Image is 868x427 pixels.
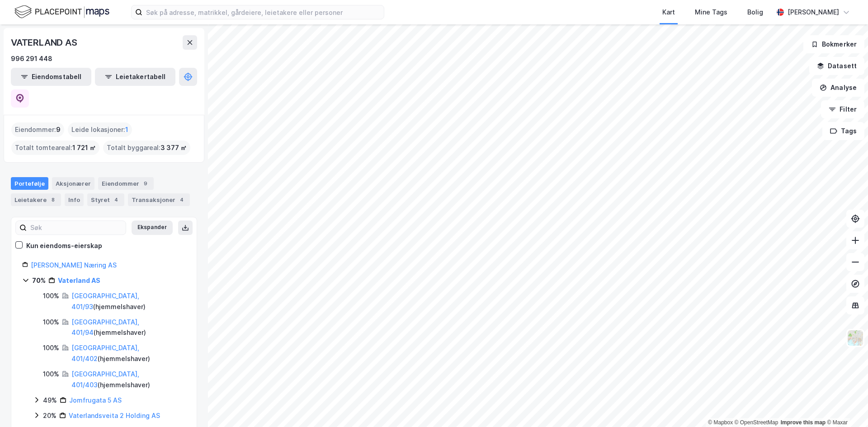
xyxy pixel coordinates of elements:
[71,317,186,338] div: ( hjemmelshaver )
[803,35,864,53] button: Bokmerker
[43,291,59,301] div: 100%
[72,142,96,153] span: 1 721 ㎡
[103,141,190,155] div: Totalt byggareal :
[11,53,52,64] div: 996 291 448
[43,395,57,406] div: 49%
[71,291,186,312] div: ( hjemmelshaver )
[52,177,94,190] div: Aksjonærer
[125,124,128,135] span: 1
[43,317,59,328] div: 100%
[662,7,675,18] div: Kart
[141,179,150,188] div: 9
[43,369,59,380] div: 100%
[160,142,187,153] span: 3 377 ㎡
[112,195,121,204] div: 4
[65,193,84,206] div: Info
[788,7,839,18] div: [PERSON_NAME]
[11,193,61,206] div: Leietakere
[11,68,91,86] button: Eiendomstabell
[781,419,826,426] a: Improve this map
[32,275,46,286] div: 70%
[132,221,173,235] button: Ekspander
[58,277,100,284] a: Vaterland AS
[87,193,124,206] div: Styret
[11,122,64,137] div: Eiendommer :
[26,240,102,251] div: Kun eiendoms-eierskap
[71,370,139,389] a: [GEOGRAPHIC_DATA], 401/403
[14,4,109,20] img: logo.f888ab2527a4732fd821a326f86c7f29.svg
[56,124,61,135] span: 9
[31,261,117,269] a: [PERSON_NAME] Næring AS
[735,419,778,426] a: OpenStreetMap
[71,292,139,310] a: [GEOGRAPHIC_DATA], 401/93
[695,7,727,18] div: Mine Tags
[71,343,186,364] div: ( hjemmelshaver )
[177,195,186,204] div: 4
[747,7,763,18] div: Bolig
[847,329,864,347] img: Z
[128,193,190,206] div: Transaksjoner
[43,343,59,353] div: 100%
[43,410,57,421] div: 20%
[71,318,139,337] a: [GEOGRAPHIC_DATA], 401/94
[68,122,132,137] div: Leide lokasjoner :
[142,5,384,19] input: Søk på adresse, matrikkel, gårdeiere, leietakere eller personer
[71,344,139,362] a: [GEOGRAPHIC_DATA], 401/402
[48,195,57,204] div: 8
[823,384,868,427] iframe: Chat Widget
[823,384,868,427] div: Kontrollprogram for chat
[98,177,154,190] div: Eiendommer
[71,369,186,390] div: ( hjemmelshaver )
[11,141,99,155] div: Totalt tomteareal :
[822,122,864,140] button: Tags
[812,79,864,97] button: Analyse
[69,396,122,404] a: Jomfrugata 5 AS
[95,68,175,86] button: Leietakertabell
[809,57,864,75] button: Datasett
[821,100,864,118] button: Filter
[27,221,126,235] input: Søk
[11,35,79,50] div: VATERLAND AS
[69,412,160,419] a: Vaterlandsveita 2 Holding AS
[11,177,48,190] div: Portefølje
[708,419,733,426] a: Mapbox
